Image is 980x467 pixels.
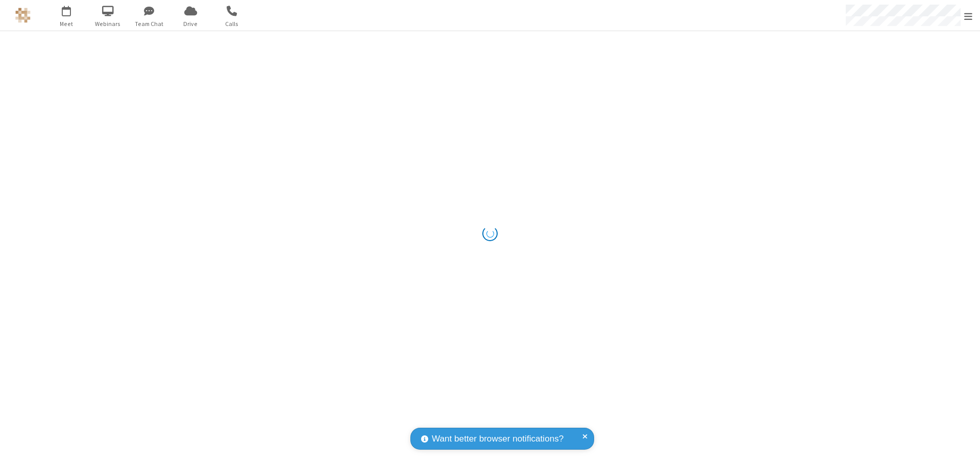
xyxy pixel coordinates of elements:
[15,8,31,23] img: QA Selenium DO NOT DELETE OR CHANGE
[432,432,563,446] span: Want better browser notifications?
[89,19,127,29] span: Webinars
[47,19,86,29] span: Meet
[130,19,168,29] span: Team Chat
[213,19,251,29] span: Calls
[171,19,210,29] span: Drive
